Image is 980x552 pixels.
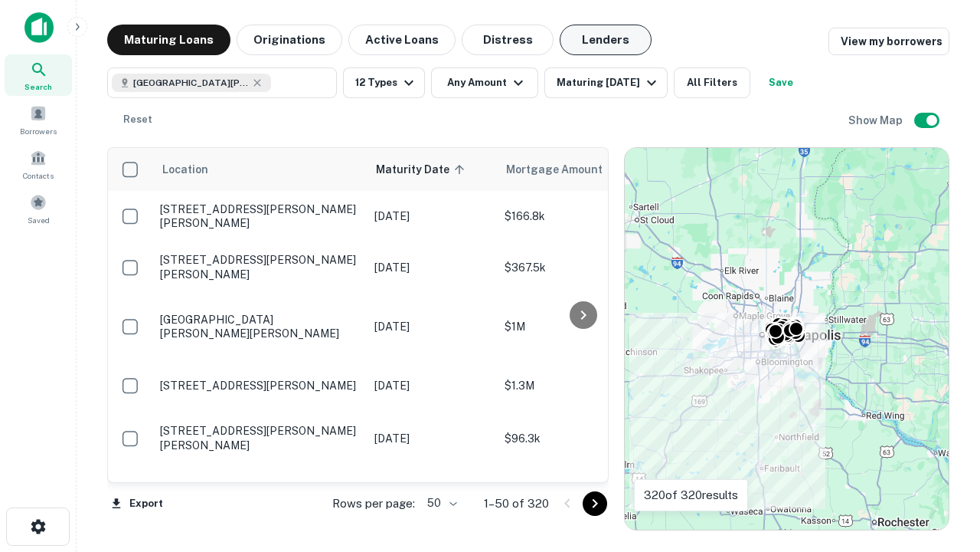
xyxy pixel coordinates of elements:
div: 0 0 [625,148,949,530]
p: $228k [505,482,658,499]
iframe: Chat Widget [903,380,980,454]
p: 1–50 of 320 [484,495,549,513]
p: [DATE] [374,377,489,394]
img: capitalize-icon.png [24,12,54,43]
p: [DATE] [374,259,489,276]
button: Save your search to get updates of matches that match your search criteria. [756,67,805,98]
button: Reset [113,104,162,135]
th: Location [152,148,367,191]
span: Borrowers [20,125,57,137]
p: [DATE] [374,482,489,499]
span: [GEOGRAPHIC_DATA][PERSON_NAME], [GEOGRAPHIC_DATA], [GEOGRAPHIC_DATA] [133,76,248,90]
a: Search [5,54,72,96]
p: Rows per page: [332,495,415,513]
p: $367.5k [505,259,658,276]
p: [DATE] [374,318,489,335]
button: Active Loans [348,25,456,55]
p: [STREET_ADDRESS][PERSON_NAME] [160,379,359,393]
button: Lenders [560,25,652,55]
p: $96.3k [505,430,658,447]
button: Originations [237,25,342,55]
button: Export [107,492,167,515]
button: 12 Types [343,67,425,98]
span: Maturity Date [376,160,469,179]
th: Mortgage Amount [497,148,665,191]
span: Search [24,80,52,93]
p: [DATE] [374,430,489,447]
div: 50 [421,492,459,514]
p: [GEOGRAPHIC_DATA][PERSON_NAME][PERSON_NAME] [160,313,359,340]
a: View my borrowers [828,28,949,55]
p: [STREET_ADDRESS][PERSON_NAME][PERSON_NAME] [160,202,359,230]
span: Saved [28,214,50,226]
p: $1.3M [505,377,658,394]
button: Distress [462,25,554,55]
button: Maturing [DATE] [544,67,668,98]
button: Any Amount [431,67,538,98]
a: Contacts [5,143,72,185]
p: $166.8k [505,208,658,225]
div: Maturing [DATE] [557,74,661,92]
p: [STREET_ADDRESS][PERSON_NAME][PERSON_NAME] [160,253,359,281]
th: Maturity Date [367,148,497,191]
span: Mortgage Amount [506,160,622,179]
a: Saved [5,188,72,229]
p: [STREET_ADDRESS][PERSON_NAME][PERSON_NAME] [160,424,359,452]
p: $1M [505,318,658,335]
p: [DATE] [374,208,489,225]
h6: Show Map [848,112,905,129]
p: 320 of 320 results [644,486,738,504]
span: Location [162,160,208,179]
a: Borrowers [5,99,72,140]
button: Maturing Loans [107,25,230,55]
span: Contacts [23,169,54,182]
button: All Filters [674,67,750,98]
button: Go to next page [583,491,607,516]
